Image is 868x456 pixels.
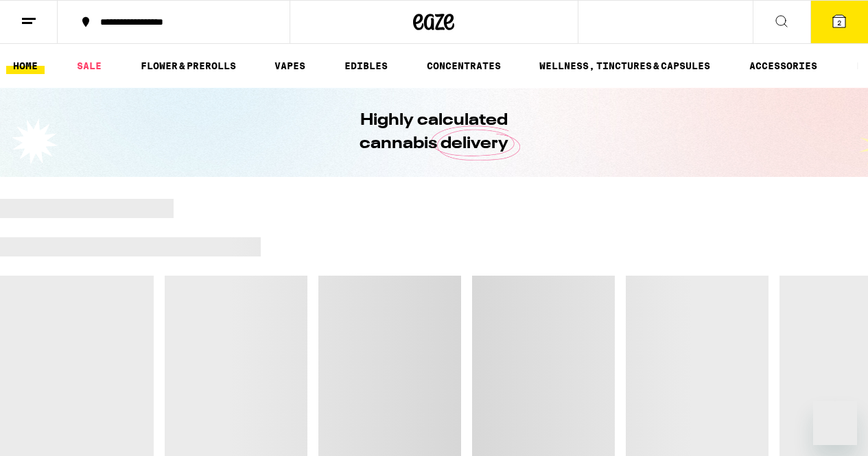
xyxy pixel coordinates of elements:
[338,58,395,74] a: EDIBLES
[134,58,243,74] a: FLOWER & PREROLLS
[742,58,824,74] a: ACCESSORIES
[6,58,45,74] a: HOME
[268,58,312,74] a: VAPES
[70,58,108,74] a: SALE
[321,109,548,156] h1: Highly calculated cannabis delivery
[837,19,841,27] span: 2
[420,58,508,74] a: CONCENTRATES
[532,58,717,74] a: WELLNESS, TINCTURES & CAPSULES
[813,401,857,445] iframe: Button to launch messaging window
[810,1,868,43] button: 2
